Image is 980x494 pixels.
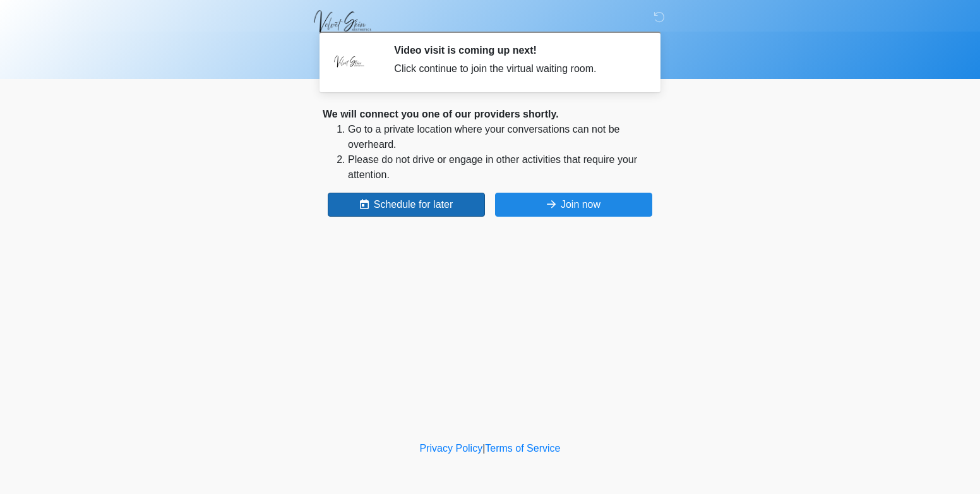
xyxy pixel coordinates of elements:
a: Terms of Service [485,443,560,454]
div: We will connect you one of our providers shortly. [323,107,657,122]
h2: Video visit is coming up next! [394,44,638,56]
a: Privacy Policy [420,443,483,454]
button: Join now [495,193,652,217]
div: Click continue to join the virtual waiting room. [394,61,638,76]
li: Please do not drive or engage in other activities that require your attention. [348,152,657,183]
button: Schedule for later [328,193,485,217]
li: Go to a private location where your conversations can not be overheard. [348,122,657,152]
a: | [482,443,485,454]
img: Velvet Skin Aesthetics Logo [310,9,383,33]
img: Agent Avatar [332,44,370,82]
